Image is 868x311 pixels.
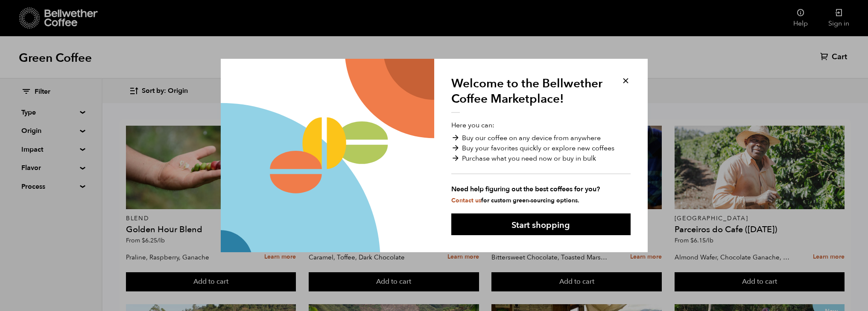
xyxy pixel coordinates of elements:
button: Start shopping [451,213,631,235]
p: Here you can: [451,120,631,204]
h1: Welcome to the Bellwether Coffee Marketplace! [451,76,609,113]
small: for custom green-sourcing options. [451,196,579,204]
li: Buy our coffee on any device from anywhere [451,133,631,143]
strong: Need help figuring out the best coffees for you? [451,184,631,194]
a: Contact us [451,196,481,204]
li: Purchase what you need now or buy in bulk [451,153,631,164]
li: Buy your favorites quickly or explore new coffees [451,143,631,153]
